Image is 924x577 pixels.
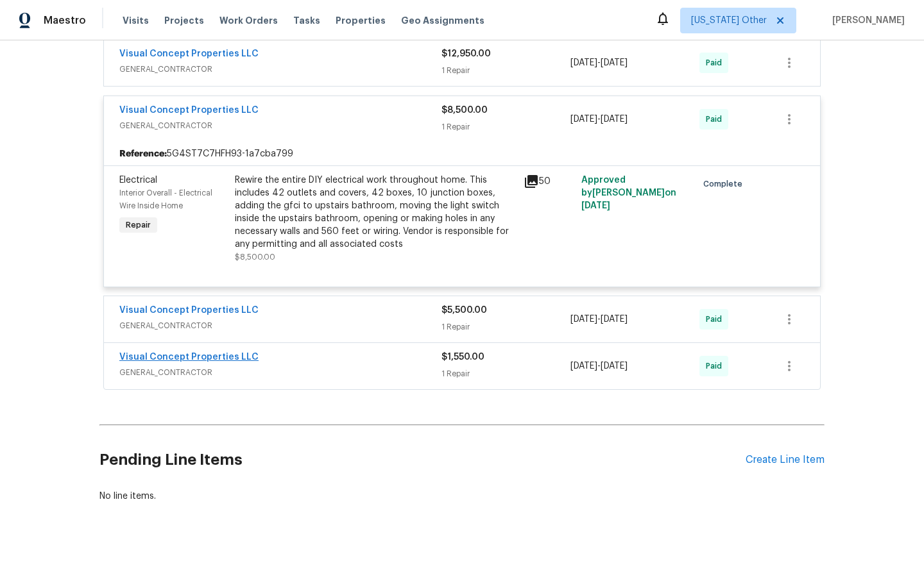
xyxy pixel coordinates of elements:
a: Visual Concept Properties LLC [119,106,259,115]
span: [DATE] [570,362,597,371]
span: - [570,113,628,126]
span: GENERAL_CONTRACTOR [119,119,441,132]
span: Approved by [PERSON_NAME] on [581,176,676,210]
span: Work Orders [219,14,278,27]
a: Visual Concept Properties LLC [119,49,259,58]
div: 1 Repair [441,121,570,133]
span: $1,550.00 [441,353,484,362]
span: [PERSON_NAME] [827,14,905,27]
span: Complete [703,178,748,190]
span: $8,500.00 [441,106,488,115]
span: [DATE] [601,58,628,67]
div: No line items. [99,490,825,503]
span: Paid [706,313,727,326]
div: 1 Repair [441,321,570,333]
div: Create Line Item [746,454,825,466]
h2: Pending Line Items [99,430,746,490]
span: [DATE] [601,315,628,324]
b: Reference: [119,147,167,160]
span: GENERAL_CONTRACTOR [119,366,441,379]
span: Properties [336,14,386,27]
span: - [570,56,628,69]
div: 1 Repair [441,64,570,77]
span: - [570,360,628,372]
span: Electrical [119,176,157,185]
span: Paid [706,360,727,372]
span: Projects [164,14,204,27]
a: Visual Concept Properties LLC [119,306,259,315]
span: Geo Assignments [401,14,484,27]
span: [DATE] [581,201,610,210]
div: Rewire the entire DIY electrical work throughout home. This includes 42 outlets and covers, 42 bo... [235,174,516,251]
span: [DATE] [570,58,597,67]
span: Paid [706,113,727,126]
span: $8,500.00 [235,253,275,261]
span: $12,950.00 [441,49,491,58]
span: Maestro [44,14,86,27]
span: Visits [123,14,149,27]
span: [DATE] [570,315,597,324]
span: $5,500.00 [441,306,487,315]
span: [DATE] [570,115,597,124]
span: Paid [706,56,727,69]
span: GENERAL_CONTRACTOR [119,319,441,332]
span: GENERAL_CONTRACTOR [119,63,441,76]
span: [DATE] [601,115,628,124]
span: - [570,313,628,326]
span: [DATE] [601,362,628,371]
span: Tasks [293,16,320,25]
span: Interior Overall - Electrical Wire Inside Home [119,189,212,210]
div: 50 [524,174,574,189]
div: 1 Repair [441,367,570,380]
span: Repair [121,219,156,231]
span: [US_STATE] Other [691,14,767,27]
div: 5G4ST7C7HFH93-1a7cba799 [104,142,820,165]
a: Visual Concept Properties LLC [119,353,259,362]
